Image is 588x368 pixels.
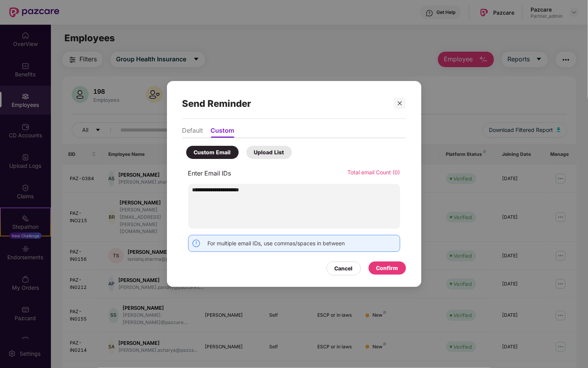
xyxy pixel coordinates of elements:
[335,264,353,273] div: Cancel
[188,169,231,178] div: Enter Email IDs
[182,127,203,138] li: Default
[194,148,231,157] div: Custom Email
[182,89,388,119] div: Send Reminder
[348,169,400,178] div: Total email Count (0)
[211,127,234,138] li: Custom
[376,264,398,272] div: Confirm
[192,239,200,248] img: svg+xml;base64,PHN2ZyB3aWR0aD0iMjAiIGhlaWdodD0iMjAiIHZpZXdCb3g9IjAgMCAyMCAyMCIgZmlsbD0ibm9uZSIgeG...
[254,148,284,157] div: Upload List
[208,239,345,248] div: For multiple email IDs, use commas/spaces in between
[397,101,403,106] span: close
